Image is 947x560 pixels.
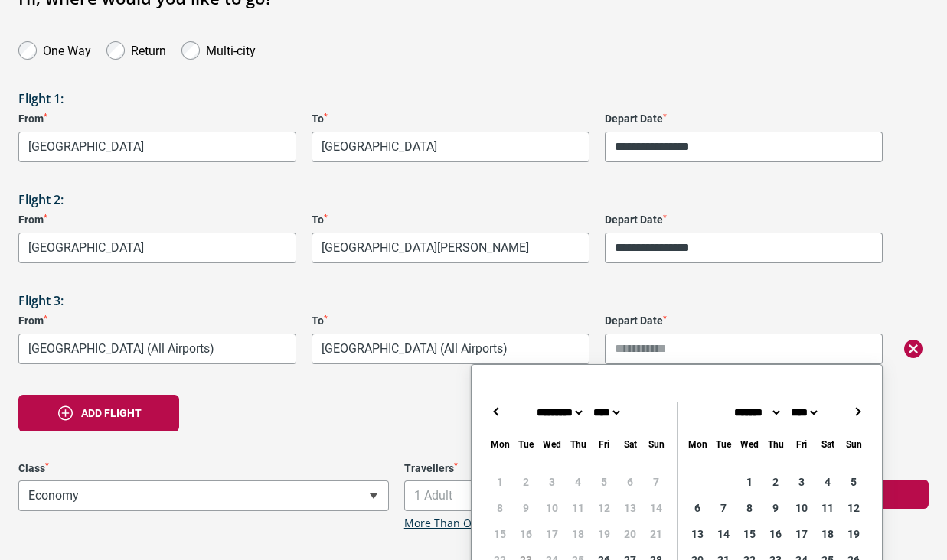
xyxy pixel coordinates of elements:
[643,436,669,454] div: Sunday
[43,40,91,58] label: One Way
[789,521,815,547] div: 17
[312,334,589,363] span: Melbourne, Australia
[762,436,789,454] div: Thursday
[206,40,256,58] label: Multi-city
[710,521,736,547] div: 14
[736,469,762,495] div: 1
[513,436,539,454] div: Tuesday
[487,402,505,421] button: ←
[841,521,867,547] div: 19
[18,395,179,431] button: Add flight
[617,436,643,454] div: Saturday
[789,495,815,521] div: 10
[19,481,388,510] span: Economy
[18,193,929,207] h3: Flight 2:
[565,436,591,454] div: Thursday
[591,436,617,454] div: Friday
[18,92,929,106] h3: Flight 1:
[789,436,815,454] div: Friday
[605,314,883,327] label: Depart Date
[710,495,736,521] div: 7
[736,495,762,521] div: 8
[841,495,867,521] div: 12
[18,233,296,263] span: Hong Kong, Hong Kong
[605,213,883,226] label: Depart Date
[539,436,565,454] div: Wednesday
[684,521,710,547] div: 13
[19,334,296,363] span: Brussels, Belgium
[312,132,589,161] span: Hong Kong, Hong Kong
[18,314,296,327] label: From
[18,294,929,308] h3: Flight 3:
[736,436,762,454] div: Wednesday
[19,233,296,262] span: Hong Kong, Hong Kong
[762,469,789,495] div: 2
[710,436,736,454] div: Tuesday
[736,521,762,547] div: 15
[404,480,775,511] span: 1 Adult
[18,480,389,511] span: Economy
[131,40,166,58] label: Return
[684,495,710,521] div: 6
[815,495,841,521] div: 11
[815,521,841,547] div: 18
[404,517,537,530] a: More Than One Traveller?
[762,521,789,547] div: 16
[605,112,883,125] label: Depart Date
[684,436,710,454] div: Monday
[487,436,513,454] div: Monday
[312,112,589,125] label: To
[312,213,589,226] label: To
[815,469,841,495] div: 4
[815,436,841,454] div: Saturday
[848,402,867,421] button: →
[18,334,296,364] span: Brussels, Belgium
[312,233,589,263] span: Berlin, Germany
[19,132,296,161] span: Melbourne, Australia
[312,314,589,327] label: To
[18,213,296,226] label: From
[841,469,867,495] div: 5
[841,436,867,454] div: Sunday
[312,334,589,364] span: Melbourne, Australia
[312,132,589,162] span: Hong Kong, Hong Kong
[312,233,589,262] span: Berlin, Germany
[405,481,774,510] span: 1 Adult
[18,132,296,162] span: Melbourne, Australia
[18,112,296,125] label: From
[404,462,775,475] label: Travellers
[18,462,389,475] label: Class
[789,469,815,495] div: 3
[762,495,789,521] div: 9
